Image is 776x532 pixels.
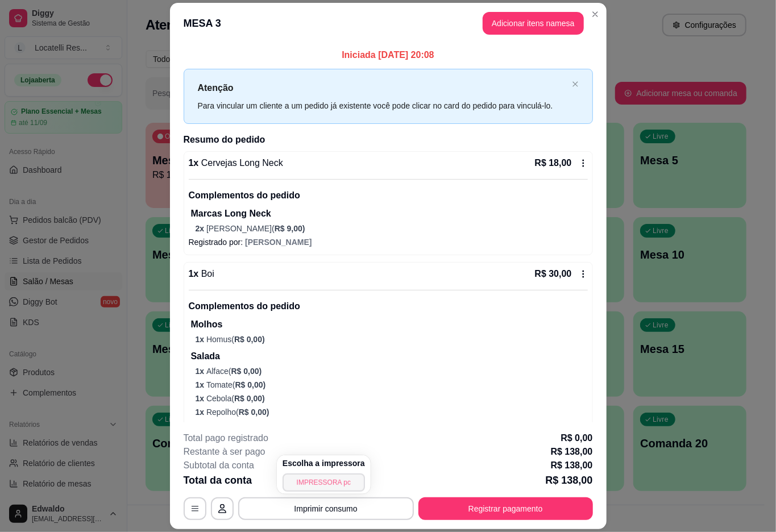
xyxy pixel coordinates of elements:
span: 2 x [196,224,206,233]
button: IMPRESSORA pc [283,473,365,492]
p: Homus ( [196,334,588,345]
h4: Escolha a impressora [283,458,365,469]
p: Atenção [198,81,567,95]
p: R$ 30,00 [535,267,572,281]
p: Alface ( [196,365,588,377]
p: 1 x [189,156,283,170]
button: Registrar pagamento [418,497,593,520]
span: Cervejas Long Neck [198,158,283,168]
span: 1 x [196,367,206,376]
p: Restante à ser pago [184,445,265,459]
p: Complementos do pedido [189,189,588,202]
span: Boi [198,269,214,279]
span: R$ 9,00 ) [275,224,305,233]
p: Cebola ( [196,393,588,404]
span: R$ 0,00 ) [234,335,265,344]
button: close [572,81,579,88]
p: Registrado por: [189,236,588,248]
span: R$ 0,00 ) [235,380,266,389]
span: close [572,81,579,88]
span: [PERSON_NAME] [245,238,312,247]
span: 1 x [196,380,206,389]
p: Iniciada [DATE] 20:08 [184,48,593,62]
span: R$ 0,00 ) [239,408,269,417]
p: Molhos [191,318,588,331]
p: Complementos do pedido [189,300,588,313]
button: Imprimir consumo [238,497,414,520]
header: MESA 3 [170,3,607,44]
p: R$ 138,00 [551,459,593,472]
span: 1 x [196,408,206,417]
p: Marcas Long Neck [191,207,588,221]
button: Close [586,5,604,23]
button: Adicionar itens namesa [483,12,584,35]
p: R$ 138,00 [551,445,593,459]
p: [PERSON_NAME] ( [196,223,588,234]
p: R$ 18,00 [535,156,572,170]
p: Total pago registrado [184,431,268,445]
p: R$ 0,00 [561,431,592,445]
p: Salada [191,350,588,363]
span: 1 x [196,421,206,430]
p: Repolho ( [196,406,588,418]
p: Total da conta [184,472,252,488]
span: R$ 0,00 ) [231,367,262,376]
span: 1 x [196,335,206,344]
span: R$ 0,00 ) [234,394,265,403]
p: Tomate ( [196,379,588,390]
span: R$ 0,00 ) [229,421,260,430]
p: Salsa ( [196,420,588,431]
h2: Resumo do pedido [184,133,593,147]
div: Para vincular um cliente a um pedido já existente você pode clicar no card do pedido para vinculá... [198,99,567,112]
p: Subtotal da conta [184,459,255,472]
p: R$ 138,00 [545,472,592,488]
p: 1 x [189,267,214,281]
span: 1 x [196,394,206,403]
